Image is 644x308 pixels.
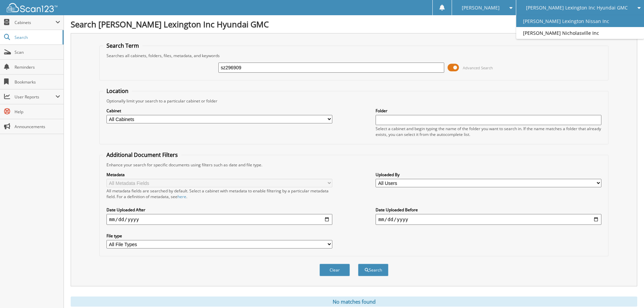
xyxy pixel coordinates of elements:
[462,6,500,10] span: [PERSON_NAME]
[516,15,644,27] a: [PERSON_NAME] Lexington Nissan Inc
[177,194,186,199] a: here
[71,297,637,307] div: No matches found
[526,6,628,10] span: [PERSON_NAME] Lexington Inc Hyundai GMC
[376,126,601,137] div: Select a cabinet and begin typing the name of the folder you want to search in. If the name match...
[516,27,644,39] a: [PERSON_NAME] Nicholasville Inc
[15,109,60,115] span: Help
[15,124,60,129] span: Announcements
[71,19,637,30] h1: Search [PERSON_NAME] Lexington Inc Hyundai GMC
[106,172,332,177] label: Metadata
[103,42,142,49] legend: Search Term
[15,64,60,70] span: Reminders
[7,3,57,12] img: scan123-logo-white.svg
[106,214,332,225] input: start
[15,79,60,85] span: Bookmarks
[15,94,55,100] span: User Reports
[106,207,332,213] label: Date Uploaded After
[103,151,181,159] legend: Additional Document Filters
[106,108,332,114] label: Cabinet
[15,20,55,25] span: Cabinets
[106,233,332,239] label: File type
[103,98,605,104] div: Optionally limit your search to a particular cabinet or folder
[15,49,60,55] span: Scan
[376,108,601,114] label: Folder
[463,65,493,70] span: Advanced Search
[319,264,350,276] button: Clear
[103,53,605,58] div: Searches all cabinets, folders, files, metadata, and keywords
[15,34,59,40] span: Search
[103,87,132,95] legend: Location
[103,162,605,168] div: Enhance your search for specific documents using filters such as date and file type.
[376,172,601,177] label: Uploaded By
[106,188,332,199] div: All metadata fields are searched by default. Select a cabinet with metadata to enable filtering b...
[358,264,388,276] button: Search
[376,207,601,213] label: Date Uploaded Before
[376,214,601,225] input: end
